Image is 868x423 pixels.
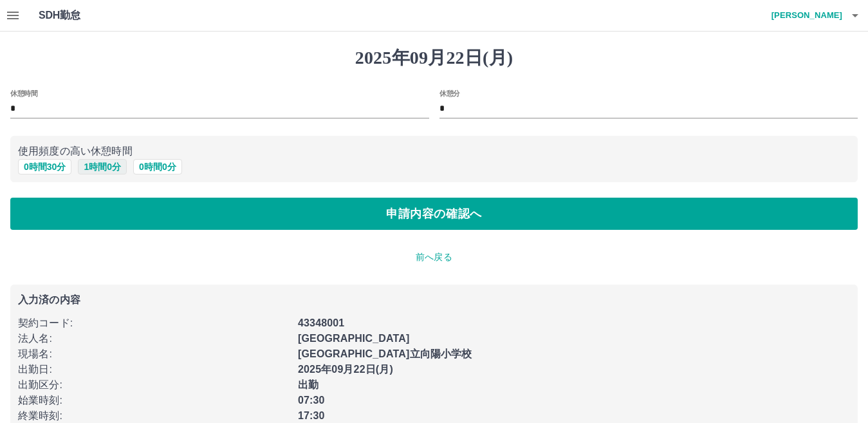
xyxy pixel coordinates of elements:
[439,88,460,98] label: 休憩分
[78,159,127,174] button: 1時間0分
[18,315,290,331] p: 契約コード :
[298,333,410,344] b: [GEOGRAPHIC_DATA]
[18,377,290,393] p: 出勤区分 :
[133,159,182,174] button: 0時間0分
[18,346,290,362] p: 現場名 :
[298,364,393,375] b: 2025年09月22日(月)
[298,410,325,421] b: 17:30
[298,317,344,328] b: 43348001
[18,159,71,174] button: 0時間30分
[298,348,472,359] b: [GEOGRAPHIC_DATA]立向陽小学校
[18,393,290,408] p: 始業時刻 :
[298,395,325,406] b: 07:30
[10,88,37,98] label: 休憩時間
[298,379,319,390] b: 出勤
[18,362,290,377] p: 出勤日 :
[18,295,850,305] p: 入力済の内容
[18,331,290,346] p: 法人名 :
[10,47,858,69] h1: 2025年09月22日(月)
[18,144,850,159] p: 使用頻度の高い休憩時間
[10,250,858,264] p: 前へ戻る
[10,198,858,230] button: 申請内容の確認へ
